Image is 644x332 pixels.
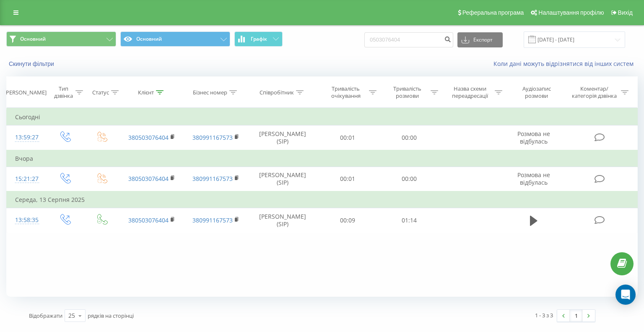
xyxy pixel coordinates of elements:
[493,60,638,68] a: Коли дані можуть відрізнятися вiд інших систем
[615,285,636,305] div: Open Intercom Messenger
[364,32,453,47] input: Пошук за номером
[260,89,294,96] div: Співробітник
[7,109,638,125] td: Сьогодні
[92,89,109,96] div: Статус
[538,9,604,16] span: Налаштування профілю
[29,312,62,319] span: Відображати
[68,311,75,320] div: 25
[15,212,38,228] div: 13:58:35
[192,175,233,183] a: 380991167573
[4,89,47,96] div: [PERSON_NAME]
[7,150,638,167] td: Вчора
[6,60,58,68] button: Скинути фільтри
[192,216,233,224] a: 380991167573
[570,310,582,322] a: 1
[128,216,169,224] a: 380503076404
[120,31,230,47] button: Основний
[128,133,169,141] a: 380503076404
[317,167,379,191] td: 00:01
[379,125,440,150] td: 00:00
[317,208,379,233] td: 00:09
[248,125,317,150] td: [PERSON_NAME] (SIP)
[517,130,550,145] span: Розмова не відбулась
[457,32,503,47] button: Експорт
[325,85,367,99] div: Тривалість очікування
[251,36,267,42] span: Графік
[386,85,428,99] div: Тривалість розмови
[7,191,638,208] td: Середа, 13 Серпня 2025
[138,89,154,96] div: Клієнт
[53,85,73,99] div: Тип дзвінка
[512,85,561,99] div: Аудіозапис розмови
[15,129,38,146] div: 13:59:27
[618,9,633,16] span: Вихід
[462,9,524,16] span: Реферальна програма
[248,208,317,233] td: [PERSON_NAME] (SIP)
[128,175,169,183] a: 380503076404
[517,171,550,186] span: Розмова не відбулась
[88,312,134,319] span: рядків на сторінці
[379,167,440,191] td: 00:00
[448,85,493,99] div: Назва схеми переадресації
[317,125,379,150] td: 00:01
[15,171,38,187] div: 15:21:27
[6,31,116,47] button: Основний
[234,31,283,47] button: Графік
[379,208,440,233] td: 01:14
[535,311,553,319] div: 1 - 3 з 3
[570,85,619,99] div: Коментар/категорія дзвінка
[20,36,46,42] span: Основний
[248,167,317,191] td: [PERSON_NAME] (SIP)
[192,133,233,141] a: 380991167573
[193,89,227,96] div: Бізнес номер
